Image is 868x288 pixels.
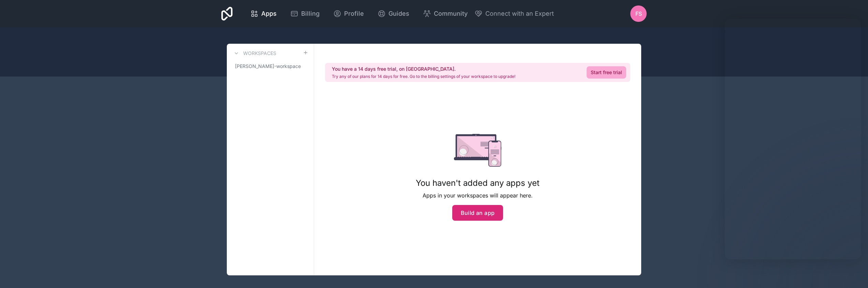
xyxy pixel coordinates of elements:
[332,74,515,79] p: Try any of our plans for 14 days for free. Go to the billing settings of your workspace to upgrade!
[261,9,277,18] span: Apps
[328,6,369,21] a: Profile
[474,9,554,18] button: Connect with an Expert
[332,66,515,72] h2: You have a 14 days free trial, on [GEOGRAPHIC_DATA].
[388,9,409,18] span: Guides
[232,49,276,57] a: Workspaces
[845,265,861,281] iframe: Intercom live chat
[416,178,540,189] h1: You haven't added any apps yet
[434,9,468,18] span: Community
[372,6,415,21] a: Guides
[243,50,276,57] h3: Workspaces
[301,9,320,18] span: Billing
[285,6,325,21] a: Billing
[344,9,364,18] span: Profile
[725,19,861,259] iframe: To enrich screen reader interactions, please activate Accessibility in Grammarly extension settings
[416,191,540,200] p: Apps in your workspaces will appear here.
[635,10,642,18] span: FS
[235,63,301,70] span: [PERSON_NAME]-workspace
[232,60,308,72] a: [PERSON_NAME]-workspace
[587,66,626,79] a: Start free trial
[454,134,501,167] img: empty state
[485,9,554,18] span: Connect with an Expert
[245,6,282,21] a: Apps
[417,6,473,21] a: Community
[452,205,503,221] button: Build an app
